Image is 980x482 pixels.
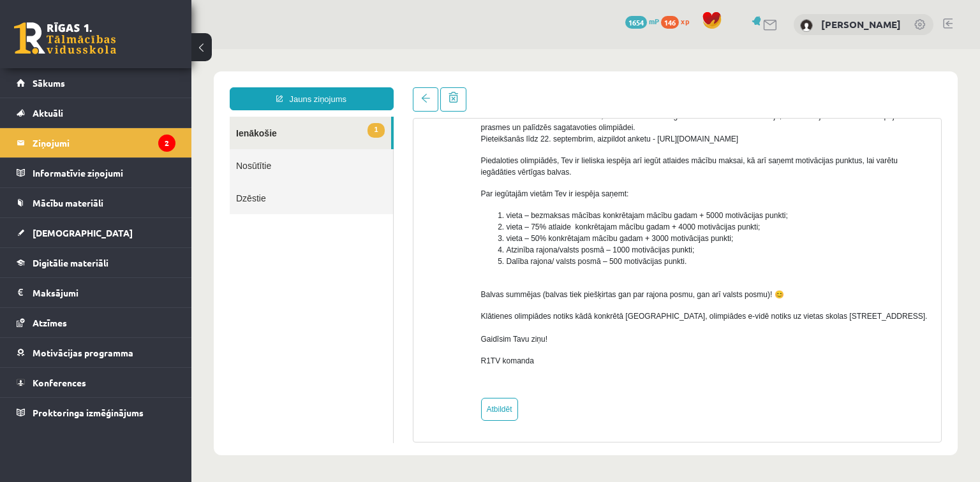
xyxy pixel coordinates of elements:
[625,16,647,29] span: 1654
[17,338,175,367] a: Motivācijas programma
[14,22,116,54] a: Rīgas 1. Tālmācības vidusskola
[649,16,659,26] span: mP
[315,161,741,172] li: vieta – bezmaksas mācības konkrētajam mācību gadam + 5000 motivācijas punkti;
[33,128,175,157] legend: Ziņojumi
[315,184,741,195] li: vieta – 50% konkrētajam mācību gadam + 3000 motivācijas punkti;
[38,38,202,61] a: Jauns ziņojums
[17,248,175,277] a: Digitālie materiāli
[17,98,175,128] a: Aktuāli
[17,218,175,247] a: [DEMOGRAPHIC_DATA]
[661,16,679,29] span: 146
[17,278,175,307] a: Maksājumi
[33,407,144,418] span: Proktoringa izmēģinājums
[17,308,175,337] a: Atzīmes
[290,306,741,318] p: R1TV komanda
[821,18,901,31] a: [PERSON_NAME]
[290,349,327,372] a: Atbildēt
[290,261,741,296] p: Klātienes olimpiādes notiks kādā konkrētā [GEOGRAPHIC_DATA], olimpiādes e-vidē notiks uz vietas s...
[625,16,659,26] a: 1654 mP
[33,377,86,388] span: Konferences
[33,257,108,268] span: Digitālie materiāli
[661,16,695,26] a: 146 xp
[315,207,741,218] li: Dalība rajona/ valsts posmā – 500 motivācijas punkti.
[17,188,175,217] a: Mācību materiāli
[17,68,175,98] a: Sākums
[38,100,202,133] a: Nosūtītie
[158,135,175,152] i: 2
[290,106,741,129] p: Piedaloties olimpiādēs, Tev ir lieliska iespēja arī iegūt atlaides mācību maksai, kā arī saņemt m...
[33,197,103,208] span: Mācību materiāli
[38,68,200,100] a: 1Ienākošie
[315,172,741,184] li: vieta – 75% atlaide konkrētajam mācību gadam + 4000 motivācijas punkti;
[17,398,175,427] a: Proktoringa izmēģinājums
[33,278,175,307] legend: Maksājumi
[800,19,813,32] img: Viktorija Bērziņa
[33,317,67,328] span: Atzīmes
[681,16,689,26] span: xp
[290,240,741,251] p: Balvas summējas (balvas tiek piešķirtas gan par rajona posmu, gan arī valsts posmu)! 😊
[176,74,193,89] span: 1
[33,347,133,358] span: Motivācijas programma
[38,133,202,165] a: Dzēstie
[315,195,741,207] li: Atzinība rajona/valsts posmā – 1000 motivācijas punkti;
[33,158,175,187] legend: Informatīvie ziņojumi
[33,227,133,238] span: [DEMOGRAPHIC_DATA]
[33,107,63,119] span: Aktuāli
[290,139,741,150] p: Par iegūtajām vietām Tev ir iespēja saņemt:
[17,128,175,157] a: Ziņojumi2
[17,368,175,397] a: Konferences
[33,77,65,89] span: Sākums
[17,158,175,187] a: Informatīvie ziņojumi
